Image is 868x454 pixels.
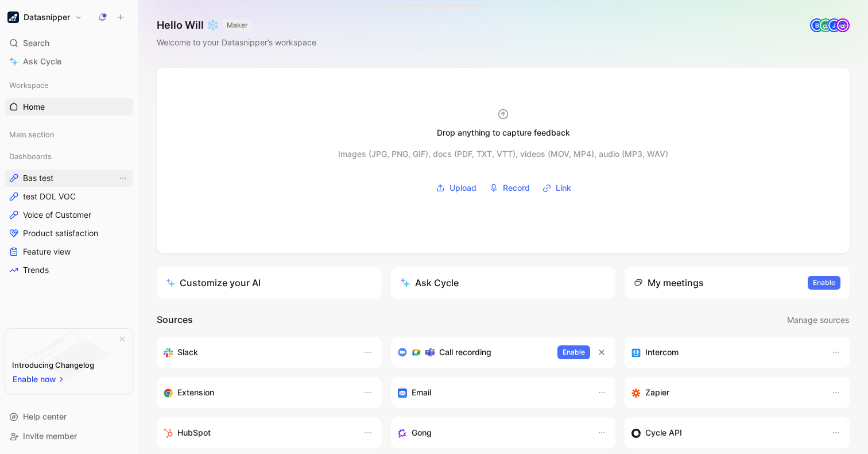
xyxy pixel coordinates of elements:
div: Sync customers & send feedback from custom sources. Get inspired by our favorite use case [631,426,820,440]
button: Link [538,179,575,197]
button: Ask Cycle [391,267,616,299]
a: Home [5,98,133,116]
span: Feature view [23,246,71,257]
h1: Datasnipper [24,12,70,22]
span: Record [503,181,530,195]
button: DatasnipperDatasnipper [5,9,85,25]
h3: Cycle API [645,426,682,440]
div: Search [5,34,133,52]
h2: Sources [157,313,193,328]
img: avatar [837,20,848,31]
img: avatar [820,20,831,31]
div: B [811,20,823,31]
span: test DOL VOC [23,191,76,202]
span: Manage sources [787,313,849,327]
span: Enable [813,277,835,288]
span: Home [23,101,45,113]
div: Dashboards [5,148,133,165]
a: Ask Cycle [5,53,133,70]
h3: Extension [177,386,214,399]
h3: HubSpot [177,426,211,440]
button: Record [485,179,534,197]
a: Trends [5,261,133,279]
span: Enable [563,347,585,358]
a: Feature view [5,243,133,260]
div: Main section [5,126,133,143]
button: MAKER [223,20,251,31]
h1: Hello Will ❄️ [157,18,316,32]
div: Capture feedback from anywhere on the web [164,386,352,399]
button: View actions [117,172,129,184]
h3: Slack [177,345,198,359]
button: Enable [808,276,840,290]
h3: Call recording [439,345,491,359]
span: Enable now [13,372,57,386]
button: Enable [557,345,590,359]
button: Manage sources [786,313,850,328]
div: DashboardsBas testView actionstest DOL VOCVoice of CustomerProduct satisfactionFeature viewTrends [5,148,133,279]
div: Ask Cycle [400,276,459,290]
button: Upload [432,179,480,197]
a: test DOL VOC [5,188,133,205]
span: Help center [23,411,67,421]
div: Forward emails to your feedback inbox [398,386,586,399]
div: Main section [5,126,133,147]
div: Images (JPG, PNG, GIF), docs (PDF, TXT, VTT), videos (MOV, MP4), audio (MP3, WAV) [338,147,668,161]
div: J [828,20,840,31]
div: Workspace [5,76,133,94]
a: Bas testView actions [5,170,133,187]
span: Bas test [23,172,53,184]
span: Product satisfaction [23,228,98,239]
span: Trends [23,264,49,276]
div: Introducing Changelog [12,358,94,372]
div: Customize your AI [166,276,261,290]
div: Help center [5,408,133,425]
a: Product satisfaction [5,225,133,242]
span: Main section [9,129,55,140]
h3: Email [412,386,431,399]
span: Workspace [9,79,49,91]
span: Link [556,181,571,195]
div: Sync your customers, send feedback and get updates in Intercom [631,345,820,359]
button: Enable now [12,372,66,387]
span: Search [23,36,49,50]
div: Capture feedback from thousands of sources with Zapier (survey results, recordings, sheets, etc). [631,386,820,399]
span: Upload [449,181,476,195]
h3: Gong [412,426,432,440]
span: Voice of Customer [23,209,91,221]
span: Invite member [23,431,77,441]
div: Drop anything to capture feedback [437,126,570,140]
img: bg-BLZuj68n.svg [15,329,123,387]
div: Capture feedback from your incoming calls [398,426,586,440]
div: Record & transcribe meetings from Zoom, Meet & Teams. [398,345,549,359]
a: Voice of Customer [5,206,133,224]
span: Ask Cycle [23,55,61,68]
span: Dashboards [9,151,52,162]
h3: Zapier [645,386,669,399]
div: Invite member [5,428,133,445]
h3: Intercom [645,345,679,359]
div: Sync your customers, send feedback and get updates in Slack [164,345,352,359]
img: Datasnipper [7,11,19,23]
div: Welcome to your Datasnipper’s workspace [157,36,316,49]
a: Customize your AI [157,267,382,299]
div: My meetings [634,276,704,290]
